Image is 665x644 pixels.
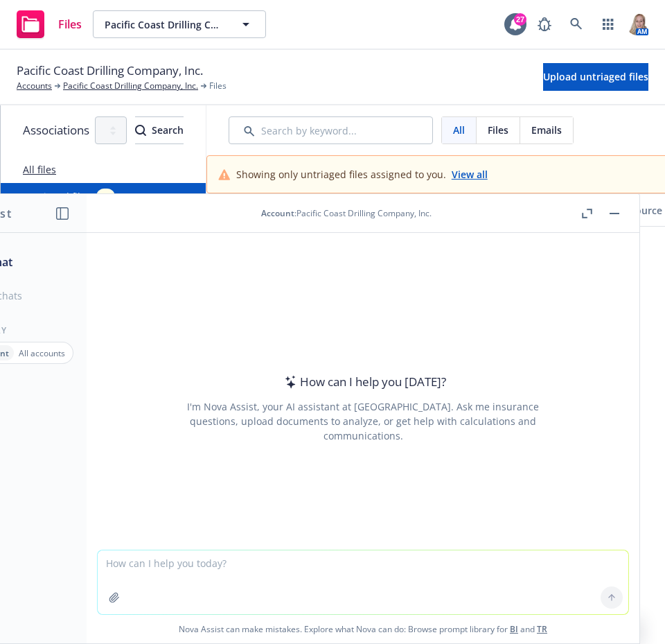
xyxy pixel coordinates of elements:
a: All files [23,163,56,176]
span: Files [209,80,227,92]
a: Switch app [594,10,622,38]
button: Upload untriaged files [543,63,648,91]
a: Report a Bug [531,10,558,38]
p: All accounts [19,347,65,359]
span: Files [488,123,508,137]
span: Files [58,19,82,30]
div: How can I help you [DATE]? [281,373,446,391]
span: Emails [531,123,562,137]
div: Search [135,117,184,143]
div: Showing only untriaged files assigned to you. [236,167,488,182]
span: Pacific Coast Drilling Company, Inc. [105,17,224,32]
a: TR [537,623,547,635]
div: : Pacific Coast Drilling Company, Inc. [261,207,432,219]
button: SearchSearch [135,116,184,144]
button: Pacific Coast Drilling Company, Inc. [93,10,266,38]
a: Accounts [17,80,52,92]
span: Pacific Coast Drilling Company, Inc. [17,62,203,80]
div: 4 [96,189,115,204]
a: View all [452,167,488,182]
a: Pacific Coast Drilling Company, Inc. [63,80,198,92]
a: Search [562,10,590,38]
span: Upload untriaged files [543,70,648,83]
span: Nova Assist can make mistakes. Explore what Nova can do: Browse prompt library for and [92,615,634,643]
div: I'm Nova Assist, your AI assistant at [GEOGRAPHIC_DATA]. Ask me insurance questions, upload docum... [168,399,558,443]
img: photo [626,13,648,35]
span: Account [261,207,294,219]
a: Untriaged files [23,189,91,204]
input: Search by keyword... [229,116,433,144]
svg: Search [135,125,146,136]
a: Files [11,5,87,44]
span: All [453,123,465,137]
div: 27 [514,13,526,26]
a: BI [510,623,518,635]
span: Associations [23,121,89,139]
